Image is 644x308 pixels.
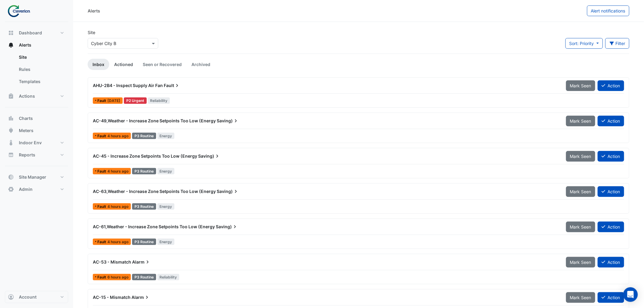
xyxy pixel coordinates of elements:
[19,174,46,180] span: Site Manager
[19,152,35,158] span: Reports
[187,59,215,70] a: Archived
[587,5,629,16] button: Alert notifications
[93,83,163,88] span: AHU-2B4 - Inspect Supply Air Fan
[570,118,591,124] span: Mark Seen
[566,257,595,268] button: Mark Seen
[566,80,595,91] button: Mark Seen
[132,133,156,139] div: P3 Routine
[93,153,197,159] span: AC-45 - Increase Zone Setpoints Too Low (Energy
[566,116,595,126] button: Mark Seen
[157,168,175,174] span: Energy
[97,99,107,103] span: Fault
[217,118,239,124] span: Saving)
[93,259,131,264] span: AC-53 - Mismatch
[19,93,35,99] span: Actions
[623,287,638,302] div: Open Intercom Messenger
[19,128,33,134] span: Meters
[598,80,624,91] button: Action
[570,224,591,229] span: Mark Seen
[157,133,175,139] span: Energy
[216,224,238,230] span: Saving)
[570,260,591,265] span: Mark Seen
[5,90,68,102] button: Actions
[7,5,35,17] img: Company Logo
[598,116,624,126] button: Action
[19,186,33,192] span: Admin
[157,203,175,210] span: Energy
[8,152,14,158] app-icon: Reports
[132,203,156,210] div: P3 Routine
[8,186,14,192] app-icon: Admin
[198,153,220,159] span: Saving)
[5,51,68,90] div: Alerts
[107,275,128,279] span: Thu 14-Aug-2025 06:15 IST
[93,118,216,123] span: AC-49,Weather - Increase Zone Setpoints Too Low (Energy
[598,292,624,303] button: Action
[8,30,14,36] app-icon: Dashboard
[8,140,14,146] app-icon: Indoor Env
[107,98,120,103] span: Wed 13-Aug-2025 08:00 IST
[598,186,624,197] button: Action
[109,59,138,70] a: Actioned
[93,224,215,229] span: AC-61,Weather - Increase Zone Setpoints Too Low (Energy
[5,149,68,161] button: Reports
[605,38,630,49] button: Filter
[93,295,131,300] span: AC-15 - Mismatch
[88,29,95,36] label: Site
[5,137,68,149] button: Indoor Env
[131,294,150,300] span: Alarm
[5,39,68,51] button: Alerts
[97,275,107,279] span: Fault
[19,140,42,146] span: Indoor Env
[570,295,591,300] span: Mark Seen
[5,112,68,124] button: Charts
[93,189,216,194] span: AC-63,Weather - Increase Zone Setpoints Too Low (Energy
[124,97,147,104] div: P2 Urgent
[566,292,595,303] button: Mark Seen
[14,63,68,75] a: Rules
[5,27,68,39] button: Dashboard
[598,222,624,232] button: Action
[157,274,180,280] span: Reliability
[570,189,591,194] span: Mark Seen
[569,41,594,46] span: Sort: Priority
[19,42,31,48] span: Alerts
[97,205,107,208] span: Fault
[566,151,595,162] button: Mark Seen
[14,51,68,63] a: Site
[5,183,68,195] button: Admin
[138,59,187,70] a: Seen or Recovered
[8,174,14,180] app-icon: Site Manager
[107,169,128,173] span: Thu 14-Aug-2025 07:45 IST
[132,239,156,245] div: P3 Routine
[5,171,68,183] button: Site Manager
[148,97,170,104] span: Reliability
[88,8,100,14] div: Alerts
[598,257,624,268] button: Action
[107,204,128,209] span: Thu 14-Aug-2025 07:45 IST
[14,75,68,88] a: Templates
[132,274,156,280] div: P3 Routine
[591,8,625,13] span: Alert notifications
[5,124,68,137] button: Meters
[19,294,37,300] span: Account
[97,240,107,244] span: Fault
[97,170,107,173] span: Fault
[566,186,595,197] button: Mark Seen
[107,134,128,138] span: Thu 14-Aug-2025 07:45 IST
[566,222,595,232] button: Mark Seen
[19,115,33,121] span: Charts
[132,168,156,174] div: P3 Routine
[570,154,591,159] span: Mark Seen
[8,115,14,121] app-icon: Charts
[565,38,603,49] button: Sort: Priority
[8,93,14,99] app-icon: Actions
[164,82,180,89] span: Fault
[88,59,109,70] a: Inbox
[157,239,175,245] span: Energy
[8,42,14,48] app-icon: Alerts
[19,30,42,36] span: Dashboard
[5,291,68,303] button: Account
[217,188,239,194] span: Saving)
[570,83,591,88] span: Mark Seen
